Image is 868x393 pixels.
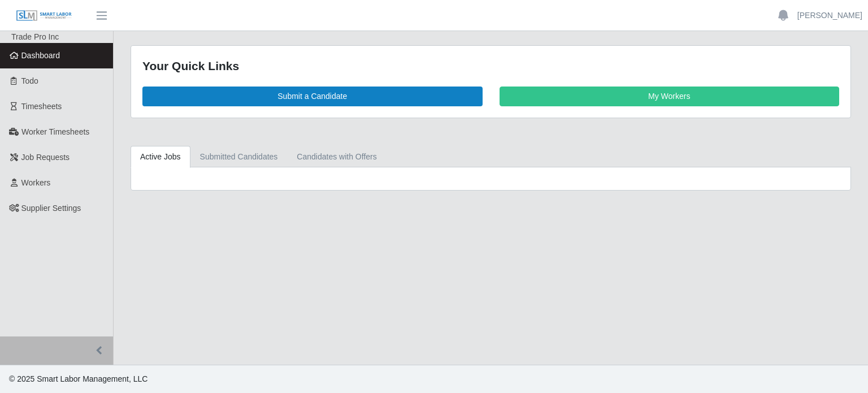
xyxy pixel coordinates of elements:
span: Workers [21,178,51,187]
span: Timesheets [21,102,62,111]
span: Trade Pro Inc [11,32,59,41]
a: Submitted Candidates [190,146,288,168]
a: My Workers [500,87,840,106]
a: Submit a Candidate [142,87,483,106]
div: Your Quick Links [142,57,839,75]
span: Todo [21,76,38,85]
span: Supplier Settings [21,204,81,213]
img: SLM Logo [16,10,72,22]
a: Active Jobs [131,146,190,168]
span: Worker Timesheets [21,127,89,136]
span: Job Requests [21,153,70,162]
span: © 2025 Smart Labor Management, LLC [9,374,147,383]
a: Candidates with Offers [287,146,386,168]
a: [PERSON_NAME] [797,10,862,21]
span: Dashboard [21,51,60,60]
